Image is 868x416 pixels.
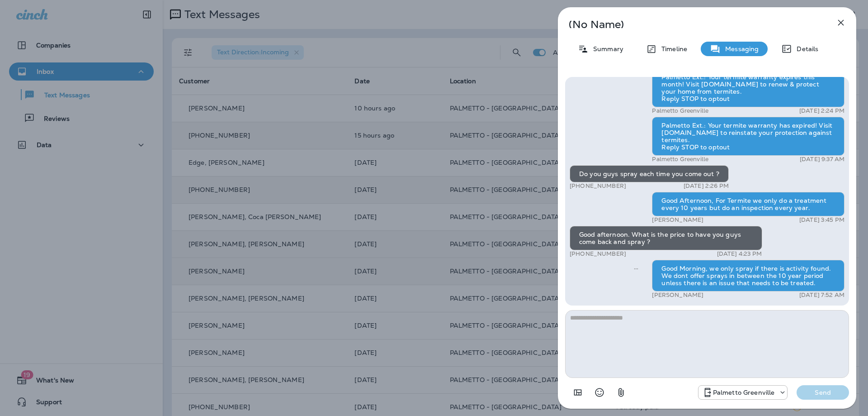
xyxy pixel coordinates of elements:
[569,21,816,28] p: (No Name)
[799,216,844,224] p: [DATE] 3:45 PM
[590,383,609,402] button: Select an emoji
[652,292,703,299] p: [PERSON_NAME]
[569,383,587,402] button: Add in a premade template
[652,192,844,216] div: Good Afternoon, For Termite we only do a treatment every 10 years but do an inspection every year.
[652,68,844,107] div: Palmetto Ext.: Your termite warranty expires this month! Visit [DOMAIN_NAME] to renew & protect y...
[652,156,708,163] p: Palmetto Greenville
[684,182,729,190] p: [DATE] 2:26 PM
[721,45,759,53] p: Messaging
[570,165,729,182] div: Do you guys spray each time you come out ?
[570,226,762,250] div: Good afternoon. What is the price to have you guys come back and spray ?
[652,216,703,224] p: [PERSON_NAME]
[792,45,818,53] p: Details
[589,45,623,53] p: Summary
[634,264,638,272] span: Sent
[800,156,844,163] p: [DATE] 9:37 AM
[570,250,626,258] p: [PHONE_NUMBER]
[657,45,687,53] p: Timeline
[652,107,708,115] p: Palmetto Greenville
[652,117,844,156] div: Palmetto Ext.: Your termite warranty has expired! Visit [DOMAIN_NAME] to reinstate your protectio...
[799,292,844,299] p: [DATE] 7:52 AM
[799,107,844,115] p: [DATE] 2:24 PM
[652,260,844,292] div: Good Morning, we only spray if there is activity found. We dont offer sprays in between the 10 ye...
[713,389,775,396] p: Palmetto Greenville
[717,250,762,258] p: [DATE] 4:23 PM
[570,182,626,190] p: [PHONE_NUMBER]
[698,387,788,398] div: +1 (864) 385-1074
